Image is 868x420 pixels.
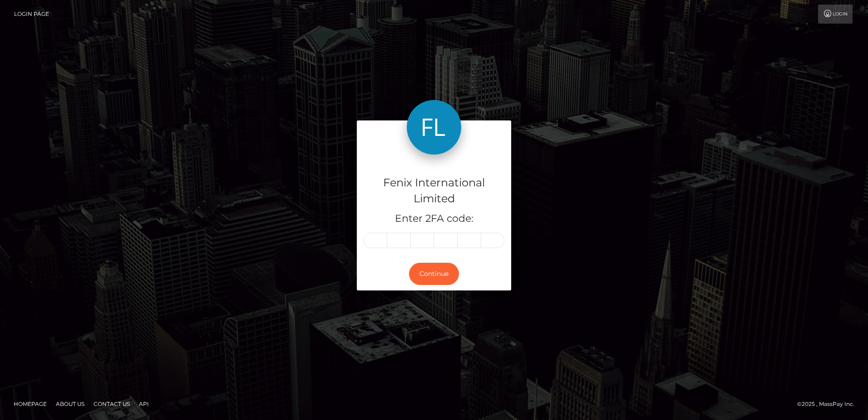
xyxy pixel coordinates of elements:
[52,397,88,411] a: About Us
[90,397,133,411] a: Contact Us
[14,5,49,24] a: Login Page
[135,397,153,411] a: API
[364,175,504,207] h4: Fenix International Limited
[364,212,504,226] h5: Enter 2FA code:
[409,263,459,285] button: Continue
[818,5,853,24] a: Login
[10,397,50,411] a: Homepage
[407,100,461,155] img: Fenix International Limited
[797,399,861,409] div: © 2025 , MassPay Inc.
